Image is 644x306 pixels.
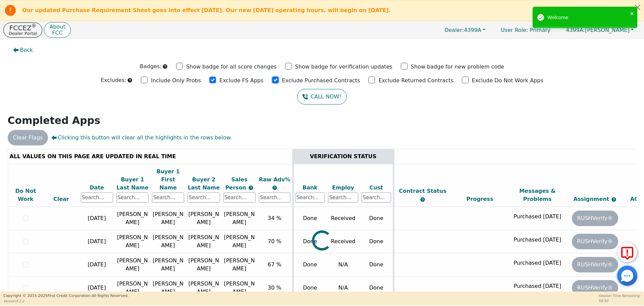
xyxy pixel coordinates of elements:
p: Excludes: [101,76,126,84]
button: Dealer:4399A [437,25,492,35]
span: Back [20,46,33,54]
div: Welcome [547,14,628,21]
p: Session Time Remaining: [599,293,641,298]
p: Show badge for all score changes [186,63,277,71]
p: Copyright © 2015- 2025 First Credit Corporation. [3,293,128,299]
button: close [630,9,635,17]
p: Exclude Returned Contracts [378,77,453,85]
p: Primary [494,24,557,37]
p: Exclude Do Not Work Apps [472,77,543,85]
p: Show badge for new problem code [411,63,504,71]
p: Badges: [140,62,162,71]
p: Exclude Purchased Contracts [282,77,360,85]
p: 58:50 [599,298,641,303]
p: Version 3.2.2 [3,299,128,304]
p: Include Only Probs [151,77,201,85]
button: Report Error to FCC [617,242,637,262]
strong: Completed Apps [8,115,101,126]
b: Our updated Purchase Requirement Sheet goes into effect [DATE]. Our new [DATE] operating hours, w... [22,7,391,13]
p: Dealer Portal [9,31,37,36]
p: Show badge for verification updates [295,63,392,71]
span: User Role : [501,27,528,33]
span: All Rights Reserved. [92,294,128,298]
p: FCC [49,30,65,36]
button: AboutFCC [44,22,70,38]
p: Exclude FS Apps [219,77,264,85]
button: Back [8,42,39,58]
p: About [49,24,65,30]
p: FCCEZ [9,25,37,31]
sup: ® [32,23,37,29]
span: Clicking this button will clear all the highlights in the rows below. [51,134,232,142]
button: FCCEZ®Dealer Portal [3,23,42,38]
span: 4399A [444,27,481,33]
button: Close alert [632,0,644,14]
button: CALL NOW! [297,89,346,104]
a: User Role: Primary [494,24,557,37]
span: Dealer: [444,27,464,33]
